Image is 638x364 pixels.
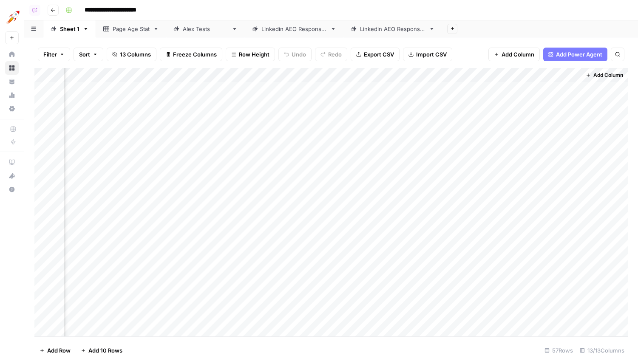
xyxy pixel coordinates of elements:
[60,25,79,33] div: Sheet 1
[360,25,425,33] div: Linkedin AEO Responses
[88,346,122,355] span: Add 10 Rows
[173,50,217,59] span: Freeze Columns
[239,50,269,59] span: Row Height
[226,48,275,61] button: Row Height
[76,344,128,357] button: Add 10 Rows
[43,50,57,59] span: Filter
[5,48,19,61] a: Home
[556,50,602,59] span: Add Power Agent
[328,50,342,59] span: Redo
[5,155,19,169] a: AirOps Academy
[343,20,442,37] a: Linkedin AEO Responses
[593,71,623,79] span: Add Column
[292,50,306,59] span: Undo
[5,75,19,88] a: Your Data
[245,20,343,37] a: Linkedin AEO Responses
[364,50,394,59] span: Export CSV
[166,20,245,37] a: [PERSON_NAME]
[107,48,156,61] button: 13 Columns
[261,25,327,33] div: Linkedin AEO Responses
[74,48,103,61] button: Sort
[488,48,540,61] button: Add Column
[34,344,76,357] button: Add Row
[541,344,576,357] div: 57 Rows
[582,70,627,81] button: Add Column
[315,48,347,61] button: Redo
[183,25,228,33] div: [PERSON_NAME]
[79,50,90,59] span: Sort
[5,88,19,102] a: Usage
[403,48,452,61] button: Import CSV
[5,10,20,25] img: Alex Testing Logo
[351,48,400,61] button: Export CSV
[120,50,151,59] span: 13 Columns
[5,169,19,183] button: What's new?
[5,102,19,116] a: Settings
[43,20,96,37] a: Sheet 1
[6,169,18,182] div: What's new?
[576,344,628,357] div: 13/13 Columns
[96,20,166,37] a: Page Age Stat
[113,25,150,33] div: Page Age Stat
[5,7,19,28] button: Workspace: Alex Testing
[38,48,70,61] button: Filter
[416,50,447,59] span: Import CSV
[47,346,71,355] span: Add Row
[5,183,19,196] button: Help + Support
[160,48,222,61] button: Freeze Columns
[502,50,534,59] span: Add Column
[278,48,312,61] button: Undo
[5,61,19,75] a: Browse
[543,48,607,61] button: Add Power Agent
